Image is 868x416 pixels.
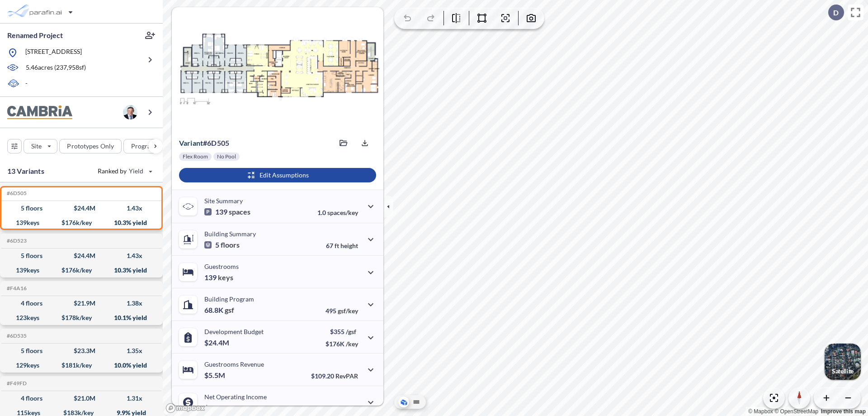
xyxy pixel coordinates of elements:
img: BrandImage [7,105,72,120]
button: Edit Assumptions [179,168,376,182]
p: $5.5M [204,371,226,380]
button: Prototypes Only [59,139,122,153]
h5: Click to copy the code [5,380,27,387]
a: OpenStreetMap [774,408,818,415]
span: ft [335,242,339,249]
button: Site [24,139,57,153]
p: 495 [325,307,358,315]
span: floors [221,240,240,249]
p: 1.0 [317,209,358,216]
p: $176K [325,340,358,348]
p: $2.5M [204,403,226,412]
p: Site [31,142,42,151]
p: Prototypes Only [67,142,114,151]
p: 139 [204,273,233,282]
button: Ranked by Yield [90,164,158,178]
button: Switcher ImageSatellite [825,344,861,380]
p: $109.20 [311,372,358,380]
span: spaces/key [327,209,358,216]
span: keys [218,273,233,282]
a: Mapbox [748,408,773,415]
h5: Click to copy the code [5,238,27,244]
p: Development Budget [204,328,264,335]
a: Mapbox homepage [165,403,205,413]
p: 45.0% [320,405,358,412]
p: [STREET_ADDRESS] [25,47,82,58]
p: Flex Room [183,153,208,160]
span: Yield [129,167,144,176]
p: No Pool [217,153,236,160]
p: Program [131,142,156,151]
p: Edit Assumptions [259,171,309,180]
button: Site Plan [411,397,422,407]
span: height [340,242,358,249]
p: 68.8K [204,306,234,315]
h5: Click to copy the code [5,190,27,196]
span: /key [346,340,358,348]
p: $24.4M [204,338,231,347]
p: 67 [326,242,358,249]
p: - [25,79,28,89]
button: Program [123,139,172,153]
p: 139 [204,207,250,216]
p: # 6d505 [179,139,229,148]
p: Renamed Project [7,30,63,40]
p: Building Summary [204,230,256,238]
img: user logo [123,105,137,120]
p: Satellite [832,368,854,375]
p: 5.46 acres ( 237,958 sf) [26,63,86,73]
p: Guestrooms [204,263,239,270]
span: Variant [179,139,203,147]
span: spaces [229,207,250,216]
span: gsf [225,306,234,315]
p: D [833,9,839,17]
h5: Click to copy the code [5,333,27,339]
p: Site Summary [204,197,243,205]
p: 5 [204,240,240,249]
p: Net Operating Income [204,393,267,401]
p: 13 Variants [7,166,44,177]
p: Building Program [204,295,254,303]
h5: Click to copy the code [5,285,27,292]
p: $355 [325,328,358,335]
span: /gsf [346,328,356,335]
span: RevPAR [335,372,358,380]
button: Aerial View [398,397,409,407]
p: Guestrooms Revenue [204,360,264,368]
span: gsf/key [338,307,358,315]
span: margin [338,405,358,412]
a: Improve this map [821,408,866,415]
